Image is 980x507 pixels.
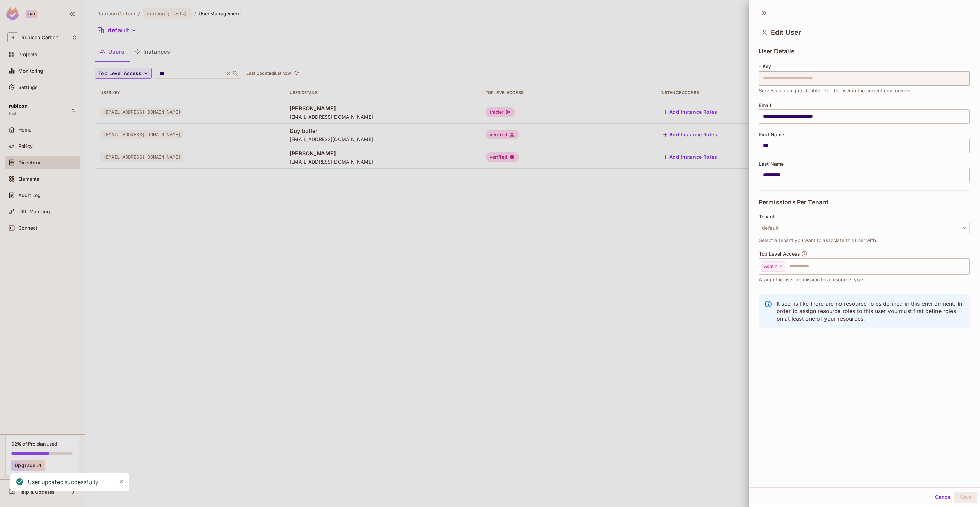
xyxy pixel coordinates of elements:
[763,64,771,69] span: Key
[759,87,914,94] span: Serves as a unique identifier for the user in the current environment.
[932,492,954,503] button: Cancel
[759,103,771,108] span: Email
[764,264,777,269] span: Admin
[759,214,774,219] span: Tenant
[771,28,801,36] span: Edit User
[966,265,967,267] button: Open
[759,236,877,244] span: Select a tenant you want to associate this user with.
[116,477,127,487] button: Close
[759,199,828,206] span: Permissions Per Tenant
[759,132,784,137] span: First Name
[759,276,863,283] span: Assign the user permission to a resource type
[28,478,98,487] div: User updated successfully
[954,492,977,503] button: Save
[777,300,964,322] p: It seems like there are no resource roles defined in this environment. In order to assign resourc...
[759,161,784,167] span: Last Name
[759,251,800,257] span: Top Level Access
[761,261,785,272] div: Admin
[759,221,970,235] button: default
[759,48,795,55] span: User Details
